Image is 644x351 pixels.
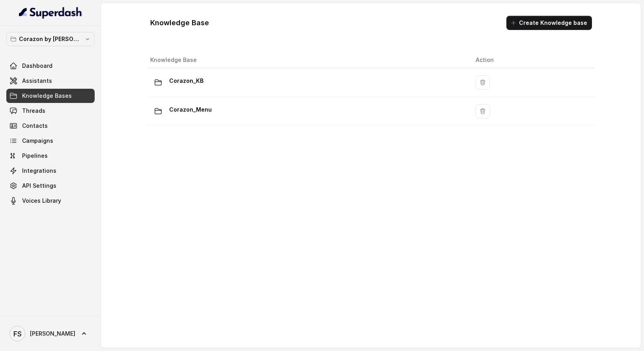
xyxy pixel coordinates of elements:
a: Campaigns [6,134,95,148]
img: light.svg [19,6,82,19]
a: API Settings [6,179,95,193]
span: Assistants [22,77,52,85]
button: Create Knowledge base [506,16,592,30]
a: [PERSON_NAME] [6,323,95,345]
a: Assistants [6,74,95,88]
a: Contacts [6,119,95,133]
a: Threads [6,104,95,118]
span: Threads [22,107,45,115]
th: Action [469,52,595,68]
a: Knowledge Bases [6,89,95,103]
span: Voices Library [22,197,61,205]
span: Knowledge Bases [22,92,72,100]
p: Corazon_Menu [169,103,212,116]
h1: Knowledge Base [150,17,209,29]
th: Knowledge Base [147,52,470,68]
span: Campaigns [22,137,53,145]
text: FS [13,330,22,338]
span: API Settings [22,182,56,190]
a: Voices Library [6,194,95,208]
button: Corazon by [PERSON_NAME] [6,32,95,46]
span: [PERSON_NAME] [30,330,75,338]
span: Pipelines [22,152,48,160]
p: Corazon_KB [169,75,203,87]
a: Integrations [6,164,95,178]
a: Pipelines [6,149,95,163]
span: Contacts [22,122,48,130]
span: Integrations [22,167,56,175]
span: Dashboard [22,62,52,70]
a: Dashboard [6,59,95,73]
p: Corazon by [PERSON_NAME] [19,34,82,44]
